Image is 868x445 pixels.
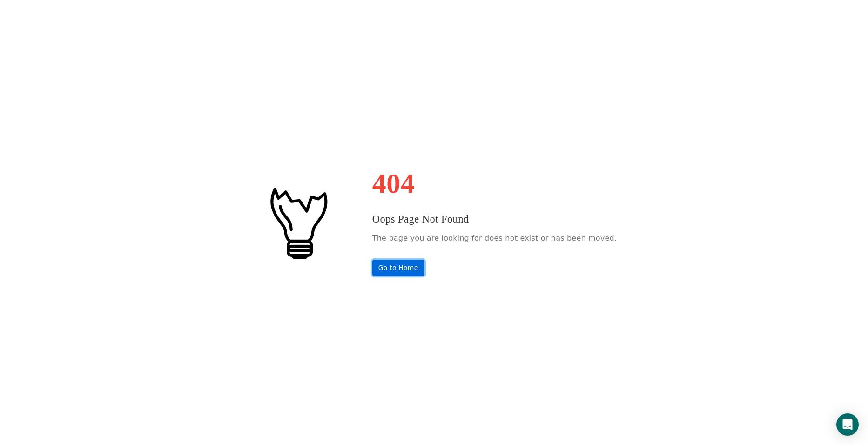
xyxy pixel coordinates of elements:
p: The page you are looking for does not exist or has been moved. [372,231,617,245]
div: Open Intercom Messenger [836,413,859,436]
h3: Oops Page Not Found [372,211,617,227]
a: Go to Home [372,260,424,276]
h1: 404 [372,169,617,197]
img: # [251,176,344,269]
